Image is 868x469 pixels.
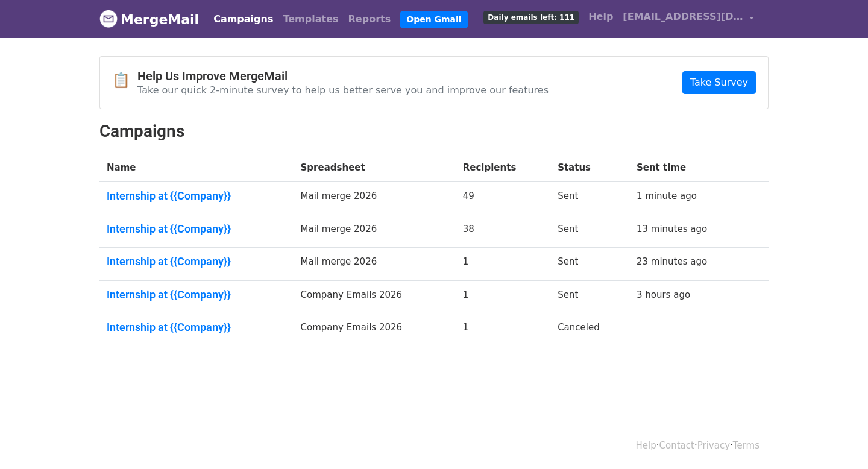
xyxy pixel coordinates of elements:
td: Canceled [550,313,629,346]
span: 📋 [112,72,137,89]
th: Sent time [629,154,748,182]
a: 3 hours ago [637,289,690,300]
td: 1 [456,280,550,313]
a: Privacy [697,440,730,451]
td: Sent [550,182,629,215]
a: 13 minutes ago [637,224,707,234]
h2: Campaigns [99,121,769,142]
td: Mail merge 2026 [294,215,456,248]
td: Mail merge 2026 [294,248,456,281]
td: 38 [456,215,550,248]
a: Daily emails left: 111 [479,5,583,29]
a: Templates [278,7,343,31]
th: Status [550,154,629,182]
a: 1 minute ago [637,190,697,201]
a: Help [636,440,656,451]
a: Help [583,5,618,29]
a: Open Gmail [400,11,467,28]
a: MergeMail [99,7,199,32]
td: 1 [456,248,550,281]
a: Internship at {{Company}} [107,288,286,301]
td: Company Emails 2026 [294,280,456,313]
span: Daily emails left: 111 [483,11,579,24]
td: Mail merge 2026 [294,182,456,215]
a: Take Survey [682,71,756,94]
th: Spreadsheet [294,154,456,182]
th: Recipients [456,154,550,182]
span: [EMAIL_ADDRESS][DOMAIN_NAME] [623,10,743,24]
a: Internship at {{Company}} [107,189,286,203]
a: Internship at {{Company}} [107,222,286,236]
a: Terms [733,440,759,451]
a: [EMAIL_ADDRESS][DOMAIN_NAME] [618,5,759,33]
a: Reports [344,7,396,31]
img: MergeMail logo [99,10,118,28]
a: Campaigns [209,7,278,31]
td: 49 [456,182,550,215]
a: Contact [659,440,694,451]
th: Name [99,154,294,182]
td: Sent [550,280,629,313]
td: Company Emails 2026 [294,313,456,346]
td: 1 [456,313,550,346]
p: Take our quick 2-minute survey to help us better serve you and improve our features [137,84,549,96]
a: Internship at {{Company}} [107,255,286,268]
h4: Help Us Improve MergeMail [137,69,549,83]
td: Sent [550,215,629,248]
td: Sent [550,248,629,281]
a: 23 minutes ago [637,256,707,267]
a: Internship at {{Company}} [107,321,286,334]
